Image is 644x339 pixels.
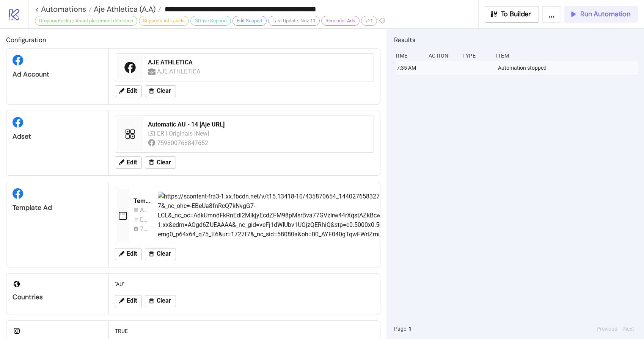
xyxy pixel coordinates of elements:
[127,297,137,304] span: Edit
[406,325,414,333] button: 1
[232,16,267,26] div: Edit Support
[145,248,176,260] button: Clear
[127,250,137,257] span: Edit
[148,58,369,67] div: AJE ATHLETICA
[127,87,137,94] span: Edit
[6,35,380,45] h2: Configuration
[542,6,561,23] button: ...
[13,132,102,141] div: Adset
[580,10,630,19] span: Run Automation
[485,6,539,23] button: To Builder
[428,48,456,63] div: Action
[115,248,142,260] button: Edit
[394,325,406,333] span: Page
[13,70,102,79] div: Ad Account
[497,61,640,75] div: Automation stopped
[158,192,555,239] img: https://scontent-fra3-1.xx.fbcdn.net/v/t15.13418-10/435870654_1440276583275395_612712012732752369...
[621,325,636,333] button: Next
[157,250,171,257] span: Clear
[157,297,171,304] span: Clear
[157,87,171,94] span: Clear
[157,129,210,138] div: ER | Originals [New]
[140,224,148,234] div: 759800768847652
[139,16,189,26] div: Supports Ad Labels
[394,48,423,63] div: Time
[268,16,320,26] div: Last Update: Nov-11
[157,138,210,148] div: 759800768847652
[127,159,137,166] span: Edit
[115,85,142,97] button: Edit
[396,61,424,75] div: 7:35 AM
[112,324,377,338] div: TRUE
[157,159,171,166] span: Clear
[594,325,619,333] button: Previous
[92,5,161,13] a: Aje Athletica (A.A)
[112,277,377,291] div: "AU"
[115,156,142,169] button: Edit
[145,156,176,169] button: Clear
[145,85,176,97] button: Clear
[13,203,102,212] div: Template Ad
[35,16,137,26] div: Dropbox Folder / Asset placement detection
[501,10,531,19] span: To Builder
[145,295,176,307] button: Clear
[564,6,638,23] button: Run Automation
[13,293,102,302] div: Countries
[148,120,369,129] div: Automatic AU - 14 [Aje URL]
[140,205,148,215] div: Automatic AU 7
[462,48,490,63] div: Type
[361,16,377,26] div: v11
[115,295,142,307] button: Edit
[190,16,231,26] div: GDrive Support
[92,4,156,14] span: Aje Athletica (A.A)
[140,215,148,224] div: ER | Originals [New]
[394,35,638,45] h2: Results
[35,5,92,13] a: < Automations
[495,48,638,63] div: Item
[157,67,202,76] div: AJE ATHLETICA
[321,16,360,26] div: Reminder Ads
[134,197,152,205] div: Template Kitchn2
